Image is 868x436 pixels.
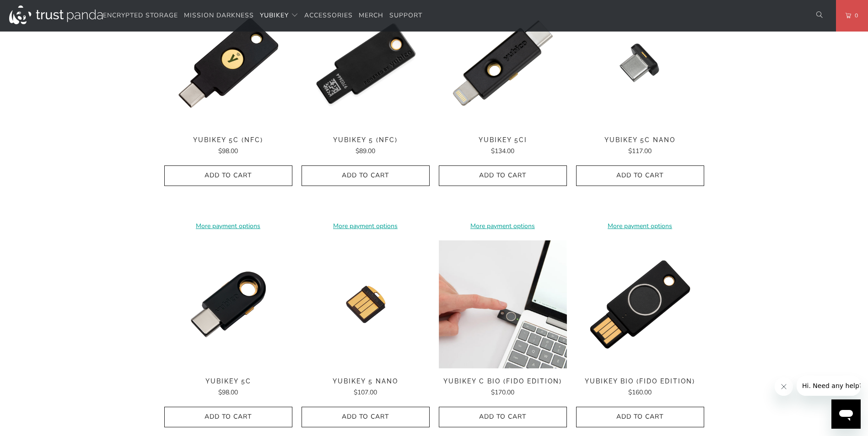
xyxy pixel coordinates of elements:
[164,221,292,231] a: More payment options
[439,240,567,368] a: YubiKey C Bio (FIDO Edition) - Trust Panda YubiKey C Bio (FIDO Edition) - Trust Panda
[302,378,430,385] span: YubiKey 5 Nano
[304,11,353,20] span: Accessories
[302,240,430,368] a: YubiKey 5 Nano - Trust Panda YubiKey 5 Nano - Trust Panda
[439,136,567,144] span: YubiKey 5Ci
[439,165,567,186] button: Add to Cart
[448,413,557,421] span: Add to Cart
[260,11,289,20] span: YubiKey
[439,240,567,368] img: YubiKey C Bio (FIDO Edition) - Trust Panda
[576,136,704,144] span: YubiKey 5C Nano
[302,407,430,427] button: Add to Cart
[359,11,383,20] span: Merch
[304,5,353,27] a: Accessories
[491,388,514,397] span: $170.00
[576,378,704,385] span: YubiKey Bio (FIDO Edition)
[103,5,178,27] a: Encrypted Storage
[184,5,254,27] a: Mission Darkness
[797,376,861,396] iframe: Message from company
[260,5,298,27] summary: YubiKey
[302,378,430,398] a: YubiKey 5 Nano $107.00
[302,165,430,186] button: Add to Cart
[439,407,567,427] button: Add to Cart
[164,240,292,368] img: YubiKey 5C - Trust Panda
[586,413,695,421] span: Add to Cart
[164,136,292,144] span: YubiKey 5C (NFC)
[302,221,430,231] a: More payment options
[302,136,430,144] span: YubiKey 5 (NFC)
[576,378,704,398] a: YubiKey Bio (FIDO Edition) $160.00
[586,172,695,180] span: Add to Cart
[302,240,430,368] img: YubiKey 5 Nano - Trust Panda
[164,136,292,156] a: YubiKey 5C (NFC) $98.00
[576,407,704,427] button: Add to Cart
[831,399,861,429] iframe: Button to launch messaging window
[311,172,420,180] span: Add to Cart
[439,378,567,398] a: YubiKey C Bio (FIDO Edition) $170.00
[628,388,652,397] span: $160.00
[439,221,567,231] a: More payment options
[448,172,557,180] span: Add to Cart
[354,388,377,397] span: $107.00
[439,136,567,156] a: YubiKey 5Ci $134.00
[218,388,238,397] span: $98.00
[576,165,704,186] button: Add to Cart
[103,5,422,27] nav: Translation missing: en.navigation.header.main_nav
[302,136,430,156] a: YubiKey 5 (NFC) $89.00
[164,378,292,398] a: YubiKey 5C $98.00
[174,413,283,421] span: Add to Cart
[389,5,422,27] a: Support
[576,136,704,156] a: YubiKey 5C Nano $117.00
[628,147,652,155] span: $117.00
[389,11,422,20] span: Support
[164,165,292,186] button: Add to Cart
[576,240,704,368] img: YubiKey Bio (FIDO Edition) - Trust Panda
[576,221,704,231] a: More payment options
[164,378,292,385] span: YubiKey 5C
[184,11,254,20] span: Mission Darkness
[439,378,567,385] span: YubiKey C Bio (FIDO Edition)
[576,240,704,368] a: YubiKey Bio (FIDO Edition) - Trust Panda YubiKey Bio (FIDO Edition) - Trust Panda
[311,413,420,421] span: Add to Cart
[775,378,793,396] iframe: Close message
[851,11,858,21] span: 0
[164,407,292,427] button: Add to Cart
[491,147,514,155] span: $134.00
[356,147,375,155] span: $89.00
[218,147,238,155] span: $98.00
[174,172,283,180] span: Add to Cart
[5,6,66,14] span: Hi. Need any help?
[359,5,383,27] a: Merch
[103,11,178,20] span: Encrypted Storage
[9,5,103,24] img: Trust Panda Australia
[164,240,292,368] a: YubiKey 5C - Trust Panda YubiKey 5C - Trust Panda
